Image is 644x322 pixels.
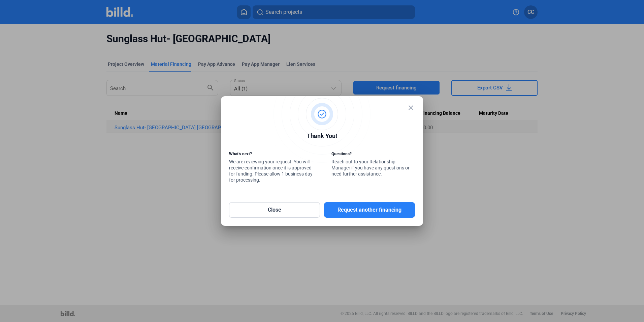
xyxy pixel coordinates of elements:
[331,151,415,159] div: Questions?
[331,151,415,179] div: Reach out to your Relationship Manager if you have any questions or need further assistance.
[229,151,313,159] div: What’s next?
[407,104,415,112] mat-icon: close
[229,202,320,218] button: Close
[229,151,313,185] div: We are reviewing your request. You will receive confirmation once it is approved for funding. Ple...
[229,131,415,142] div: Thank You!
[324,202,415,218] button: Request another financing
